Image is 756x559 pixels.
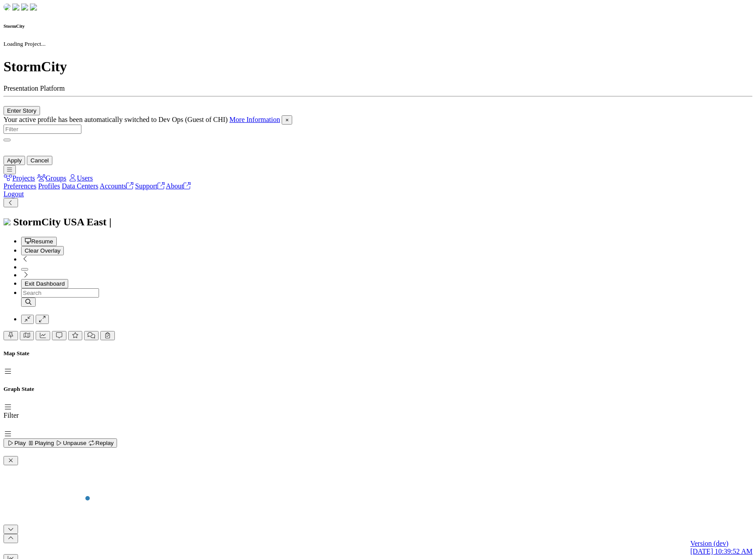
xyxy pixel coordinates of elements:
button: Apply [4,156,25,165]
button: Exit Dashboard [21,279,68,288]
a: Profiles [38,182,60,190]
a: Users [68,174,93,182]
a: Support [135,182,165,190]
a: Data Centers [62,182,98,190]
button: Clear Overlay [21,246,64,255]
span: × [285,117,289,123]
small: Loading Project... [4,40,46,47]
input: Search [21,288,99,298]
span: Unpause [55,440,86,446]
button: Cancel [27,156,52,165]
img: chi-fish-blink.png [30,4,37,11]
img: chi-fish-icon.svg [4,218,11,225]
span: Replay [88,440,114,446]
button: Enter Story [4,106,40,115]
h1: StormCity [4,59,752,75]
a: Accounts [100,182,133,190]
span: StormCity [13,216,61,228]
h6: StormCity [4,23,752,29]
span: Your active profile has been automatically switched to Dev Ops (Guest of CHI) [4,116,228,123]
button: Close [282,115,292,125]
a: Groups [37,174,66,182]
span: Presentation Platform [4,85,65,92]
img: chi-fish-down.png [12,4,19,11]
button: Play Playing Unpause Replay [4,438,117,448]
button: Resume [21,237,57,246]
span: Play [7,440,26,446]
h5: Graph State [4,386,752,393]
a: More Information [229,116,280,123]
span: Playing [27,440,54,446]
span: USA East [63,216,106,228]
a: About [166,182,191,190]
img: chi-fish-down.png [4,4,11,11]
span: [DATE] 10:39:52 AM [690,548,752,555]
input: Filter [4,125,81,134]
h5: Map State [4,350,752,357]
a: Logout [4,190,24,198]
span: | [109,216,111,228]
label: Filter [4,412,19,419]
a: Preferences [4,182,37,190]
img: chi-fish-up.png [21,4,28,11]
a: Projects [4,174,35,182]
a: Version (dev) [DATE] 10:39:52 AM [690,540,752,555]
